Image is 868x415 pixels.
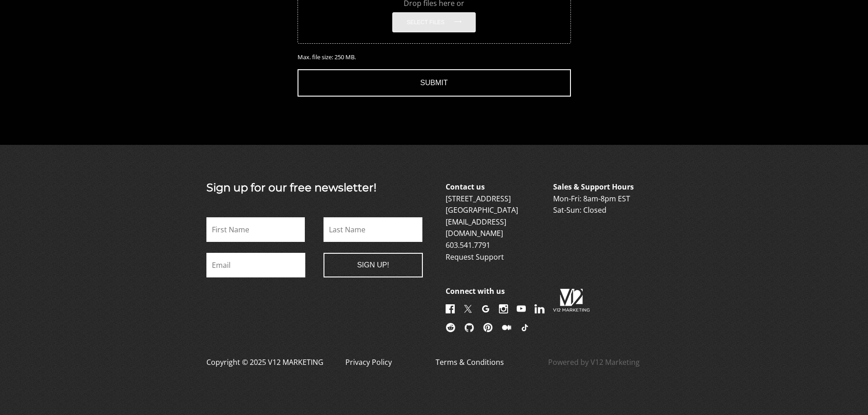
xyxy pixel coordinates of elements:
a: Powered by V12 Marketing [548,357,640,379]
input: Last Name [324,217,422,242]
a: [EMAIL_ADDRESS][DOMAIN_NAME] [446,217,506,239]
input: Email [206,253,306,277]
a: 603.541.7791 [446,240,490,250]
img: Pinterest [483,323,493,332]
img: YouTube [517,304,526,313]
iframe: Chat Widget [822,371,868,415]
p: Copyright © 2025 V12 MARKETING [206,357,324,379]
input: First Name [206,217,305,242]
img: Instagram [499,304,508,313]
b: Connect with us [446,286,505,296]
img: X [463,304,473,313]
button: select files, resume / cover letter [392,12,475,32]
img: Reddit [446,323,456,332]
b: Contact us [446,182,485,192]
img: Facebook [446,304,455,313]
img: Medium [502,323,512,332]
img: Github [464,323,474,332]
span: Max. file size: 250 MB. [298,46,363,61]
input: Sign Up! [324,253,423,277]
a: Terms & Conditions [436,357,504,379]
a: Privacy Policy [345,357,392,379]
img: LinkedIn [534,304,544,313]
a: Request Support [446,252,504,262]
a: [STREET_ADDRESS][GEOGRAPHIC_DATA] [446,194,518,215]
p: Mon-Fri: 8am-8pm EST Sat-Sun: Closed [553,181,659,216]
b: Sales & Support Hours [553,182,634,192]
h3: Sign up for our free newsletter! [206,181,423,195]
img: TikTok [520,323,529,332]
input: Submit [298,69,571,97]
img: Google+ [481,304,490,313]
img: V12FOOTER.png [553,286,590,315]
